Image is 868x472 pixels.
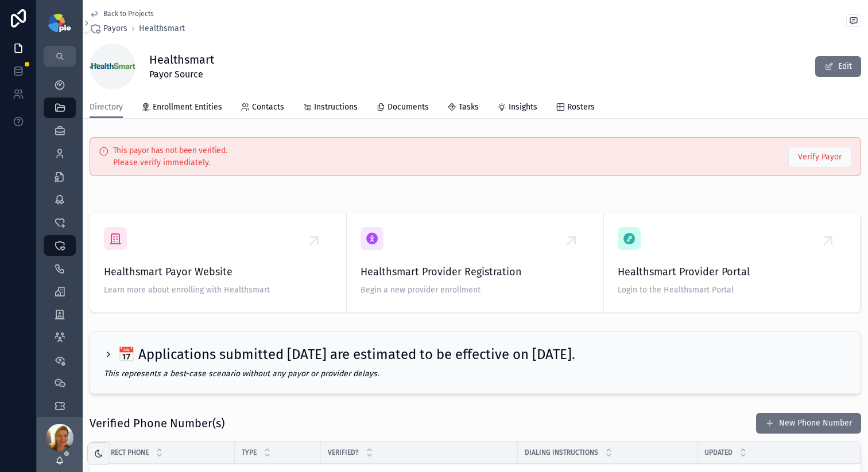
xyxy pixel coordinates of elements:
[90,97,123,119] a: Directory
[104,284,332,296] span: Learn more about enrolling with Healthsmart
[139,23,185,34] a: Healthsmart
[525,448,598,457] span: Dialing Instructions
[303,97,358,120] a: Instructions
[618,284,846,296] span: Login to the Healthsmart Portal
[48,14,71,32] img: App logo
[361,264,589,280] span: Healthsmart Provider Registration
[509,102,537,113] span: Insights
[252,102,284,113] span: Contacts
[347,213,603,312] a: Healthsmart Provider RegistrationBegin a new provider enrollment
[90,213,347,312] a: Healthsmart Payor WebsiteLearn more about enrolling with Healthsmart
[90,102,123,113] span: Directory
[103,23,127,34] span: Payors
[447,97,479,120] a: Tasks
[788,147,851,167] button: Verify Payor
[113,147,779,155] h5: This payor has not been verified.
[141,97,222,120] a: Enrollment Entities
[815,56,861,77] button: Edit
[103,9,154,18] span: Back to Projects
[149,68,214,81] span: Payor Source
[328,448,359,457] span: Verified?
[104,369,379,379] em: This represents a best-case scenario without any payor or provider delays.
[387,102,429,113] span: Documents
[149,52,214,68] h1: Healthsmart
[567,102,595,113] span: Rosters
[113,157,779,169] div: Please verify immediately.
[113,158,210,167] span: Please verify immediately.
[314,102,358,113] span: Instructions
[90,415,224,431] h1: Verified Phone Number(s)
[90,9,154,18] a: Back to Projects
[37,67,83,417] div: scrollable content
[604,213,861,312] a: Healthsmart Provider PortalLogin to the Healthsmart Portal
[618,264,846,280] span: Healthsmart Provider Portal
[376,97,429,120] a: Documents
[459,102,479,113] span: Tasks
[756,413,861,434] button: New Phone Number
[153,102,222,113] span: Enrollment Entities
[241,97,284,120] a: Contacts
[90,23,127,34] a: Payors
[497,97,537,120] a: Insights
[556,97,595,120] a: Rosters
[118,345,575,364] h2: 📅 Applications submitted [DATE] are estimated to be effective on [DATE].
[798,151,842,163] span: Verify Payor
[361,284,589,296] span: Begin a new provider enrollment
[242,448,257,457] span: Type
[104,264,332,280] span: Healthsmart Payor Website
[704,448,733,457] span: Updated
[104,448,149,457] span: Direct Phone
